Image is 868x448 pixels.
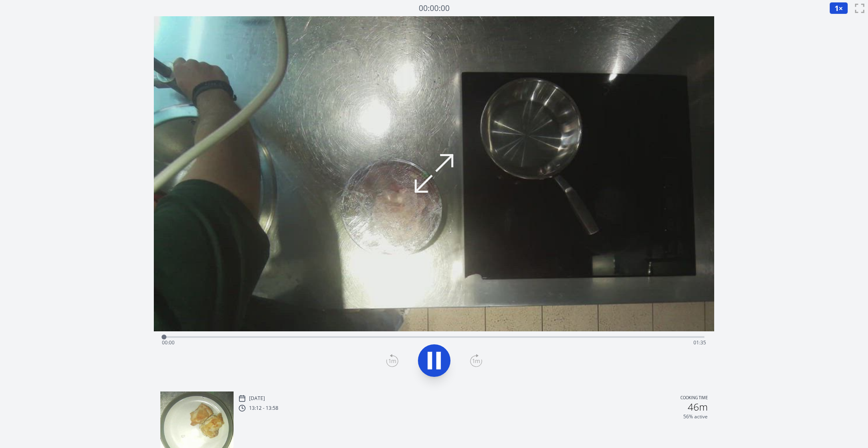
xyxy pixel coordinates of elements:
[829,2,848,14] button: 1×
[249,405,278,411] p: 13:12 - 13:58
[835,3,839,13] span: 1
[680,395,708,402] p: Cooking time
[249,395,265,402] p: [DATE]
[683,413,708,420] p: 56% active
[693,339,706,346] span: 01:35
[688,402,708,412] h2: 46m
[419,2,450,14] a: 00:00:00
